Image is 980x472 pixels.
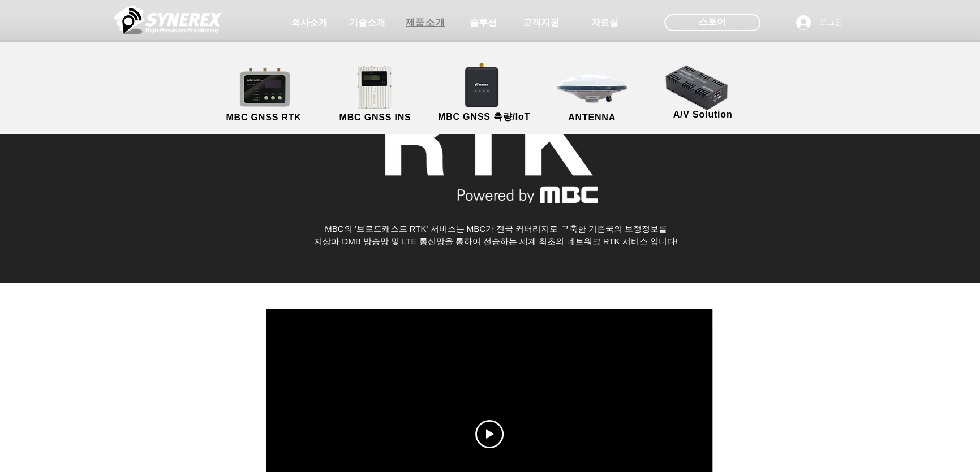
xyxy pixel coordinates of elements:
[470,17,497,29] span: 솔루션
[324,65,426,124] a: MBC GNSS INS
[652,62,754,122] a: A/V Solution
[541,65,643,124] a: ANTENNA
[429,65,539,124] a: MBC GNSS 측량/IoT
[397,11,454,34] a: 제품소개
[523,17,559,29] span: 고객지원
[815,17,846,28] span: 로그인
[591,17,618,29] span: 자료실
[475,420,504,448] button: Play video
[513,11,569,34] a: 고객지원
[771,116,980,472] iframe: Wix Chat
[226,112,301,123] span: MBC GNSS RTK
[325,224,667,233] span: MBC의 '브로드캐스트 RTK' 서비스는 MBC가 전국 커버리지로 구축한 기준국의 보정정보를
[438,111,530,123] span: MBC GNSS 측량/IoT
[788,12,850,33] button: 로그인
[339,112,411,123] span: MBC GNSS INS
[454,56,512,114] img: SynRTK__.png
[568,112,616,123] span: ANTENNA
[349,17,385,29] span: 기술소개
[699,16,726,28] span: 스토어
[342,63,411,112] img: MGI2000_front-removebg-preview (1).png
[577,11,633,34] a: 자료실
[291,17,328,29] span: 회사소개
[114,3,222,37] img: 씨너렉스_White_simbol_대지 1.png
[664,14,760,31] div: 스토어
[455,11,512,34] a: 솔루션
[281,11,338,34] a: 회사소개
[213,65,315,124] a: MBC GNSS RTK
[314,236,678,246] span: 지상파 DMB 방송망 및 LTE 통신망을 통하여 전송하는 세계 최초의 네트워크 RTK 서비스 입니다!
[673,110,733,120] span: A/V Solution
[339,11,396,34] a: 기술소개
[406,17,445,29] span: 제품소개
